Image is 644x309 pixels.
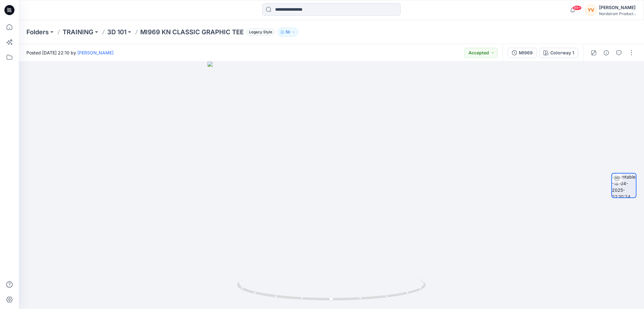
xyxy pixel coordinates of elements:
[612,174,636,197] img: turntable-18-04-2025-22:10:24
[599,4,636,11] div: [PERSON_NAME]
[246,28,275,36] span: Legacy Style
[63,28,93,36] a: TRAINING
[508,48,537,58] button: MI969
[286,29,290,36] p: 50
[572,5,582,10] span: 99+
[601,48,611,58] button: Details
[77,50,114,55] a: [PERSON_NAME]
[26,28,49,36] a: Folders
[244,28,275,36] button: Legacy Style
[278,28,298,36] button: 50
[140,28,244,36] p: MI969 KN CLASSIC GRAPHIC TEE
[539,48,578,58] button: Colorway 1
[585,4,597,16] div: YV
[519,49,533,56] div: MI969
[550,49,574,56] div: Colorway 1
[26,49,114,56] span: Posted [DATE] 22:10 by
[107,28,126,36] a: 3D 101
[599,11,636,16] div: Nordstrom Product...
